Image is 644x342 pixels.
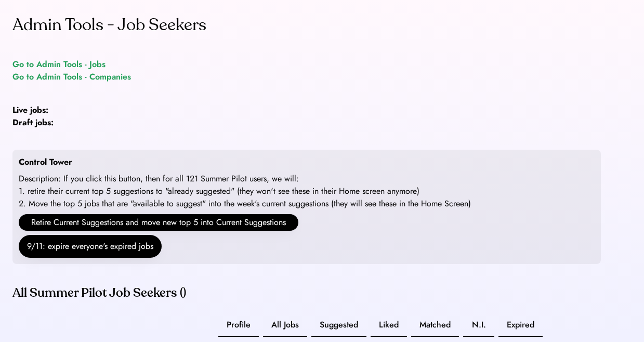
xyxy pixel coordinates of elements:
[498,314,543,337] button: Expired
[12,285,601,301] div: All Summer Pilot Job Seekers ()
[19,235,162,258] button: 9/11: expire everyone's expired jobs
[12,116,54,128] strong: Draft jobs:
[19,214,298,231] button: Retire Current Suggestions and move new top 5 into Current Suggestions
[463,314,494,337] button: N.I.
[371,314,407,337] button: Liked
[19,156,72,168] div: Control Tower
[12,104,48,116] strong: Live jobs:
[19,173,471,210] div: Description: If you click this button, then for all 121 Summer Pilot users, we will: 1. retire th...
[12,58,106,71] a: Go to Admin Tools - Jobs
[12,71,131,83] a: Go to Admin Tools - Companies
[263,314,307,337] button: All Jobs
[12,12,206,37] div: Admin Tools - Job Seekers
[311,314,366,337] button: Suggested
[411,314,459,337] button: Matched
[218,314,259,337] button: Profile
